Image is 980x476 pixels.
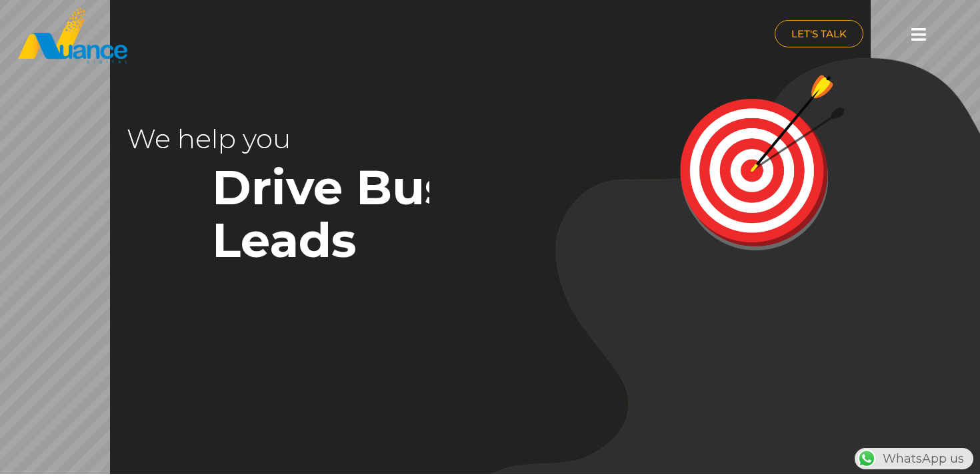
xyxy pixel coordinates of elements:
[791,29,847,39] span: LET'S TALK
[17,7,483,65] a: nuance-qatar_logo
[856,448,877,469] img: WhatsApp
[855,451,973,466] a: WhatsAppWhatsApp us
[127,112,456,165] rs-layer: We help you
[212,161,628,266] rs-layer: Drive Business Leads
[17,7,129,65] img: nuance-qatar_logo
[775,20,863,47] a: LET'S TALK
[855,448,973,469] div: WhatsApp us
